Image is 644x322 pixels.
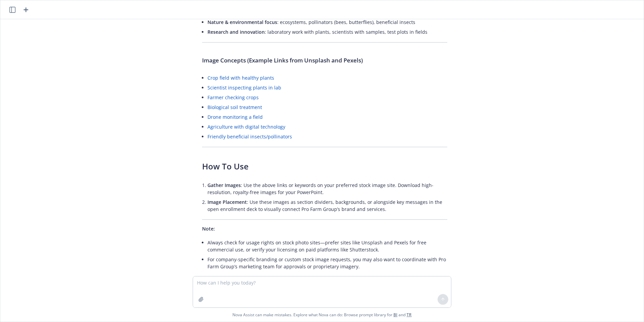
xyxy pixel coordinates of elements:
span: Nova Assist can make mistakes. Explore what Nova can do: Browse prompt library for and [232,308,412,322]
span: Image Placement [207,199,247,205]
a: Friendly beneficial insects/pollinators [207,133,292,140]
a: Farmer checking crops [207,94,259,101]
a: Agriculture with digital technology [207,124,285,130]
span: Note: [202,225,215,232]
a: TR [407,312,412,318]
li: Always check for usage rights on stock photo sites—prefer sites like Unsplash and Pexels for free... [207,238,447,254]
a: Scientist inspecting plants in lab [207,84,281,91]
li: : Use the above links or keywords on your preferred stock image site. Download high-resolution, r... [207,180,447,197]
span: Nature & environmental focus [207,19,277,25]
li: : Use these images as section dividers, backgrounds, or alongside key messages in the open enroll... [207,197,447,214]
h4: Image Concepts (Example Links from Unsplash and Pexels) [202,56,447,65]
a: Drone monitoring a field [207,114,263,120]
span: Gather Images [207,182,241,188]
a: Biological soil treatment [207,104,262,110]
a: Crop field with healthy plants [207,75,274,81]
li: : laboratory work with plants, scientists with samples, test plots in fields [207,27,447,37]
h3: How To Use [202,161,447,172]
li: For company-specific branding or custom stock image requests, you may also want to coordinate wit... [207,254,447,271]
li: : ecosystems, pollinators (bees, butterflies), beneficial insects [207,17,447,27]
a: BI [393,312,397,318]
span: Research and innovation [207,29,265,35]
